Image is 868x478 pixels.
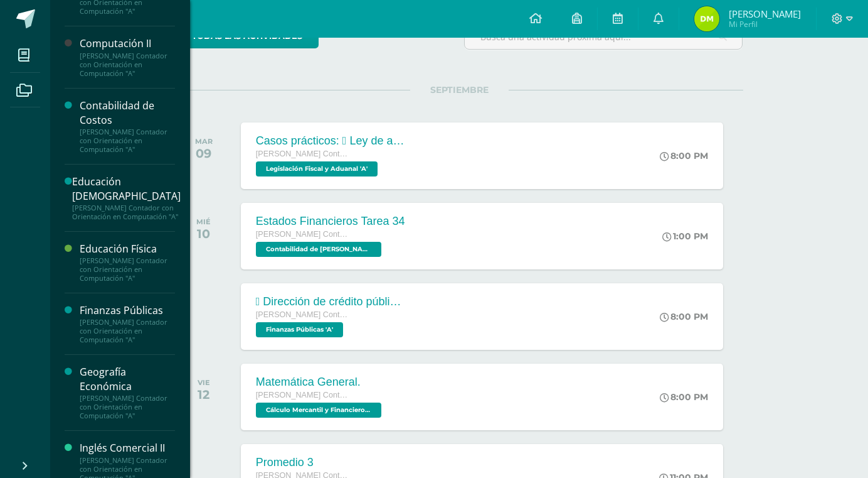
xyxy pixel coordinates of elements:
[80,242,175,256] div: Educación Física
[195,146,213,161] div: 09
[256,149,350,158] span: [PERSON_NAME] Contador con Orientación en Computación
[72,204,181,221] div: [PERSON_NAME] Contador con Orientación en Computación "A"
[410,84,509,95] span: SEPTIEMBRE
[256,161,378,177] span: Legislación Fiscal y Aduanal 'A'
[80,256,175,283] div: [PERSON_NAME] Contador con Orientación en Computación "A"
[80,128,175,154] div: [PERSON_NAME] Contador con Orientación en Computación "A"
[660,391,708,403] div: 8:00 PM
[256,215,405,228] div: Estados Financieros Tarea 34
[256,310,350,319] span: [PERSON_NAME] Contador con Orientación en Computación
[256,391,350,399] span: [PERSON_NAME] Contador con Orientación en Computación
[80,52,175,78] div: [PERSON_NAME] Contador con Orientación en Computación "A"
[660,311,708,322] div: 8:00 PM
[80,36,175,51] div: Computación II
[256,456,350,469] div: Promedio 3
[196,217,211,226] div: MIÉ
[198,378,210,387] div: VIE
[256,242,381,257] span: Contabilidad de Costos 'A'
[80,242,175,283] a: Educación Física[PERSON_NAME] Contador con Orientación en Computación "A"
[80,303,175,344] a: Finanzas Públicas[PERSON_NAME] Contador con Orientación en Computación "A"
[80,365,175,394] div: Geografía Económica
[80,99,175,154] a: Contabilidad de Costos[PERSON_NAME] Contador con Orientación en Computación "A"
[80,36,175,77] a: Computación II[PERSON_NAME] Contador con Orientación en Computación "A"
[80,441,175,455] div: Inglés Comercial II
[729,8,801,20] span: [PERSON_NAME]
[80,99,175,128] div: Contabilidad de Costos
[256,134,406,148] div: Casos prácticos:  Ley de actualización tributaria.  Ley del IVA.
[80,303,175,318] div: Finanzas Públicas
[196,226,211,241] div: 10
[72,175,181,221] a: Educación [DEMOGRAPHIC_DATA][PERSON_NAME] Contador con Orientación en Computación "A"
[80,365,175,420] a: Geografía Económica[PERSON_NAME] Contador con Orientación en Computación "A"
[660,150,708,161] div: 8:00 PM
[80,318,175,344] div: [PERSON_NAME] Contador con Orientación en Computación "A"
[256,322,343,337] span: Finanzas Públicas 'A'
[662,231,708,242] div: 1:00 PM
[80,394,175,420] div: [PERSON_NAME] Contador con Orientación en Computación "A"
[729,19,801,30] span: Mi Perfil
[195,137,213,146] div: MAR
[256,403,381,418] span: Cálculo Mercantil y Financiero 'A'
[256,376,384,389] div: Matemática General.
[694,6,719,31] img: 9b14a1766874be288868b385d4ed2eb7.png
[256,295,406,308] div:  Dirección de crédito público  Dirección de bienes del Estado.  Dirección de adquisiciones del...
[256,230,350,239] span: [PERSON_NAME] Contador con Orientación en Computación
[198,387,210,402] div: 12
[72,175,181,204] div: Educación [DEMOGRAPHIC_DATA]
